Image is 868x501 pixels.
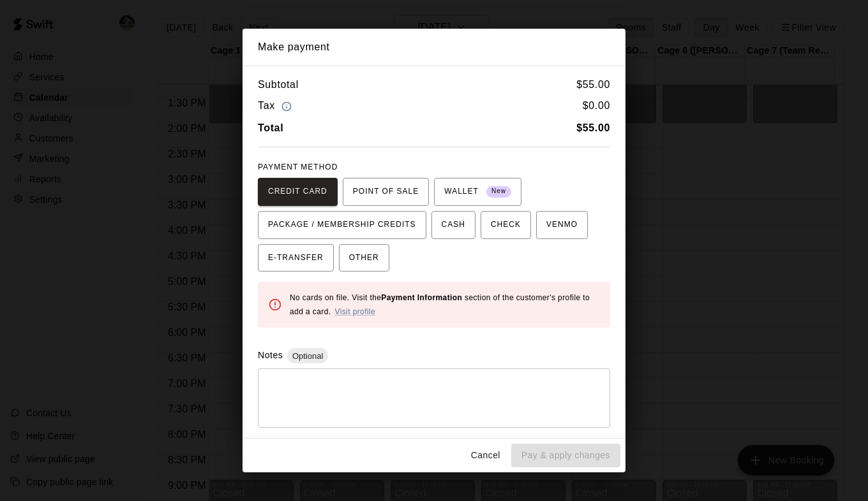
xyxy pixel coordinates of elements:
[434,178,521,206] button: WALLET New
[268,248,324,268] span: E-TRANSFER
[583,98,610,115] h6: $ 0.00
[258,122,283,133] b: Total
[536,211,588,239] button: VENMO
[258,178,338,206] button: CREDIT CARD
[491,215,521,235] span: CHECK
[258,211,426,239] button: PACKAGE / MEMBERSHIP CREDITS
[268,182,327,202] span: CREDIT CARD
[349,248,379,268] span: OTHER
[258,76,299,93] h6: Subtotal
[287,351,328,361] span: Optional
[258,350,283,360] label: Notes
[258,163,338,171] span: PAYMENT METHOD
[444,182,511,202] span: WALLET
[442,215,465,235] span: CASH
[339,244,389,272] button: OTHER
[486,183,511,200] span: New
[381,293,462,302] b: Payment Information
[243,29,625,66] h2: Make payment
[576,76,610,93] h6: $ 55.00
[258,244,334,272] button: E-TRANSFER
[465,444,506,467] button: Cancel
[546,215,578,235] span: VENMO
[481,211,531,239] button: CHECK
[353,182,419,202] span: POINT OF SALE
[576,122,610,133] b: $ 55.00
[343,178,429,206] button: POINT OF SALE
[290,293,590,316] span: No cards on file. Visit the section of the customer's profile to add a card.
[431,211,475,239] button: CASH
[268,215,416,235] span: PACKAGE / MEMBERSHIP CREDITS
[258,98,295,115] h6: Tax
[334,307,375,316] a: Visit profile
